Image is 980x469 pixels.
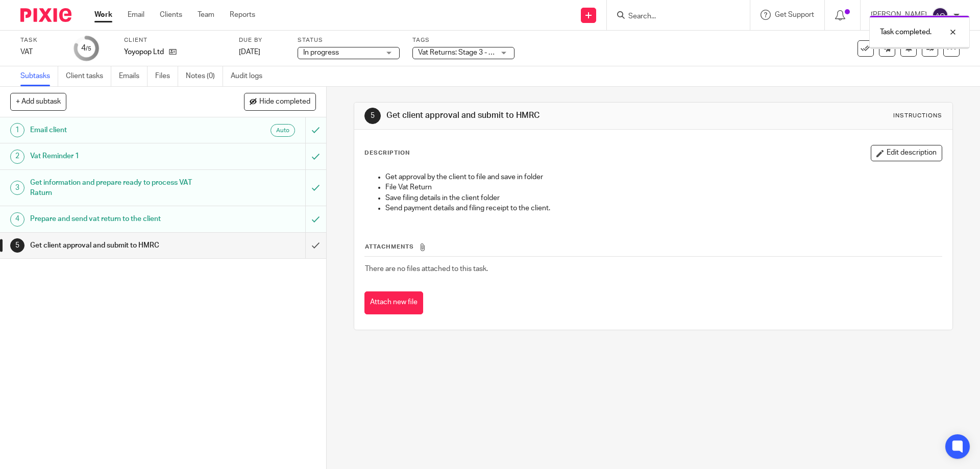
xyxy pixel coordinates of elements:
[412,36,514,44] label: Tags
[20,36,61,44] label: Task
[10,123,24,137] div: 1
[364,149,410,157] p: Description
[128,10,144,20] a: Email
[364,108,381,124] div: 5
[239,36,285,44] label: Due by
[20,66,58,86] a: Subtasks
[30,149,207,164] h1: Vat Reminder 1
[244,93,316,110] button: Hide completed
[10,93,66,110] button: + Add subtask
[871,145,942,161] button: Edit description
[10,238,24,253] div: 5
[30,175,207,201] h1: Get information and prepare ready to process VAT Raturn
[880,27,932,37] p: Task completed.
[124,36,226,44] label: Client
[259,98,310,106] span: Hide completed
[932,7,948,23] img: svg%3E
[20,8,71,22] img: Pixie
[385,193,941,203] p: Save filing details in the client folder
[124,47,164,57] p: Yoyopop Ltd
[10,150,24,164] div: 2
[20,47,61,57] div: VAT
[365,244,414,250] span: Attachments
[86,46,91,52] small: /5
[364,291,423,314] button: Attach new file
[893,112,942,120] div: Instructions
[386,110,675,121] h1: Get client approval and submit to HMRC
[271,124,295,137] div: Auto
[418,49,672,56] span: Vat Returns: Stage 3 - With [PERSON_NAME] and [PERSON_NAME] for Approval
[231,66,270,86] a: Audit logs
[198,10,214,20] a: Team
[365,265,488,273] span: There are no files attached to this task.
[94,10,112,20] a: Work
[298,36,400,44] label: Status
[186,66,223,86] a: Notes (0)
[30,122,207,138] h1: Email client
[385,182,941,192] p: File Vat Return
[239,48,260,56] span: [DATE]
[30,238,207,253] h1: Get client approval and submit to HMRC
[119,66,148,86] a: Emails
[160,10,182,20] a: Clients
[10,181,24,195] div: 3
[303,49,339,56] span: In progress
[66,66,111,86] a: Client tasks
[155,66,178,86] a: Files
[10,212,24,227] div: 4
[81,42,91,54] div: 4
[385,172,941,182] p: Get approval by the client to file and save in folder
[30,211,207,227] h1: Prepare and send vat return to the client
[385,203,941,213] p: Send payment details and filing receipt to the client.
[230,10,255,20] a: Reports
